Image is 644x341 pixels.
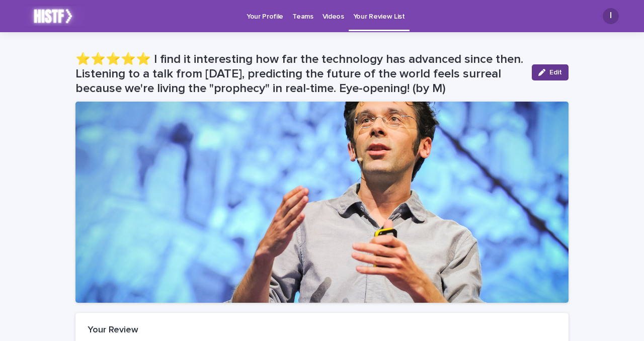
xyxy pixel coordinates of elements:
[20,6,86,26] img: k2lX6XtKT2uGl0LI8IDL
[75,52,524,96] p: ⭐️⭐️⭐️⭐️⭐️ I find it interesting how far the technology has advanced since then. Listening to a t...
[88,325,138,336] h2: Your Review
[549,69,562,76] span: Edit
[532,64,569,80] button: Edit
[603,8,619,24] div: I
